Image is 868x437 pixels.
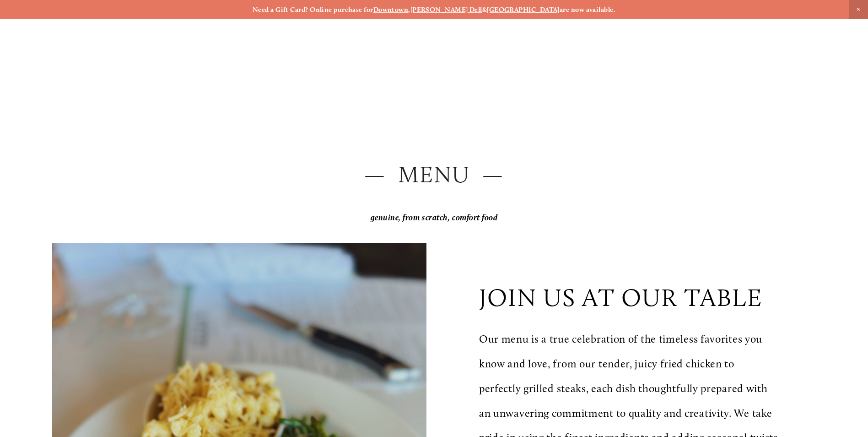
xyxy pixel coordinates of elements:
[52,158,816,191] h2: — Menu —
[373,5,409,14] a: Downtown
[482,5,487,14] strong: &
[371,213,498,223] em: genuine, from scratch, comfort food
[408,5,410,14] strong: ,
[253,5,373,14] strong: Need a Gift Card? Online purchase for
[479,283,763,312] p: join us at our table
[487,5,560,14] a: [GEOGRAPHIC_DATA]
[410,5,482,14] a: [PERSON_NAME] Dell
[560,5,615,14] strong: are now available.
